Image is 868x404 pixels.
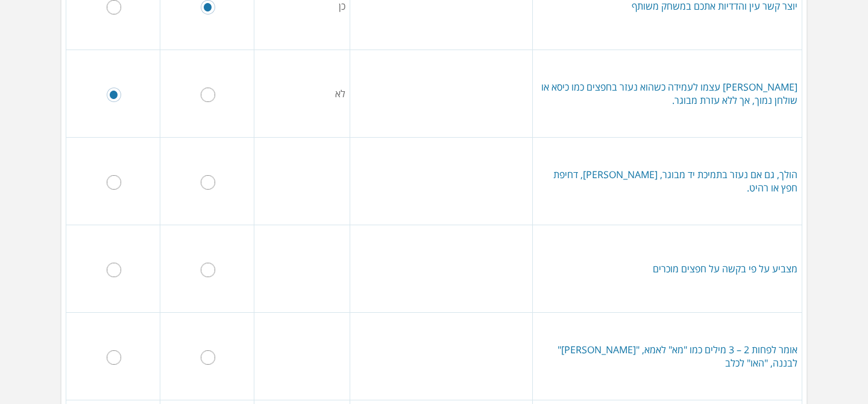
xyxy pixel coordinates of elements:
[533,138,802,225] td: הולך, גם אם נעזר בתמיכת יד מבוגר, [PERSON_NAME], דחיפת חפץ או רהיט.
[533,50,802,138] td: [PERSON_NAME] עצמו לעמידה כשהוא נעזר בחפצים כמו כיסא או שולחן נמוך, אך ללא עזרת מבוגר.
[254,50,350,138] td: לא
[533,313,802,400] td: אומר לפחות 2 – 3 מילים כמו "מא" לאמא, "[PERSON_NAME]" לבננה, "האו" לכלב
[372,54,511,145] iframe: מקים עצמו בתמיכה לעמידה
[372,229,511,320] iframe: מצביע על פי בקשה על חפצים מוכרים
[372,142,511,232] iframe: הולך בתמיכה
[533,225,802,313] td: מצביע על פי בקשה על חפצים מוכרים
